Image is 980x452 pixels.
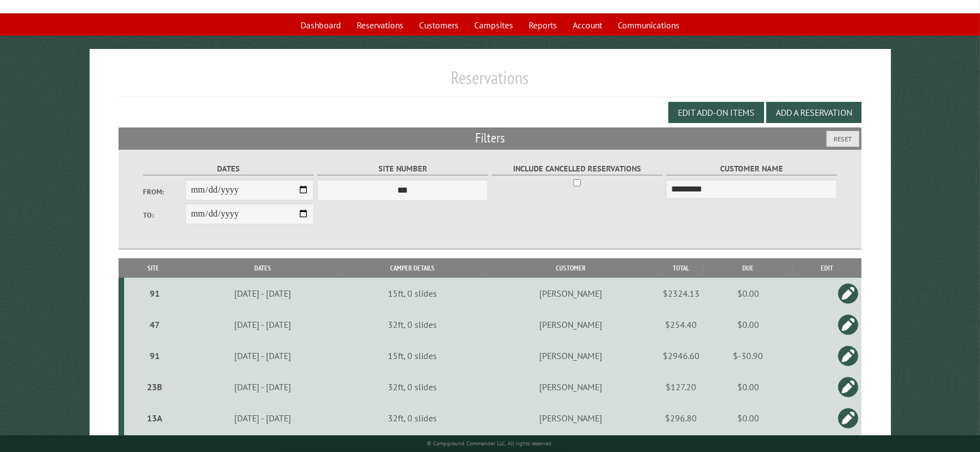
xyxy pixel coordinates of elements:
[703,258,793,278] th: Due
[129,288,180,299] div: 91
[343,258,482,278] th: Camper Details
[703,309,793,340] td: $0.00
[119,127,861,149] h2: Filters
[184,350,341,361] div: [DATE] - [DATE]
[482,258,659,278] th: Customer
[482,340,659,371] td: [PERSON_NAME]
[183,258,343,278] th: Dates
[343,309,482,340] td: 32ft, 0 slides
[343,402,482,434] td: 32ft, 0 slides
[666,163,837,175] label: Customer Name
[659,258,703,278] th: Total
[611,14,686,36] a: Communications
[482,309,659,340] td: [PERSON_NAME]
[343,371,482,402] td: 32ft, 0 slides
[143,210,186,220] label: To:
[124,258,182,278] th: Site
[184,288,341,299] div: [DATE] - [DATE]
[184,381,341,392] div: [DATE] - [DATE]
[703,278,793,309] td: $0.00
[119,67,861,97] h1: Reservations
[143,186,186,197] label: From:
[659,402,703,434] td: $296.80
[343,340,482,371] td: 15ft, 0 slides
[467,14,520,36] a: Campsites
[129,350,180,361] div: 91
[294,14,348,36] a: Dashboard
[703,402,793,434] td: $0.00
[143,163,314,175] label: Dates
[350,14,410,36] a: Reservations
[129,381,180,392] div: 23B
[659,340,703,371] td: $2946.60
[659,371,703,402] td: $127.20
[184,319,341,330] div: [DATE] - [DATE]
[184,412,341,424] div: [DATE] - [DATE]
[427,440,553,447] small: © Campground Commander LLC. All rights reserved.
[129,319,180,330] div: 47
[703,340,793,371] td: $-30.90
[482,278,659,309] td: [PERSON_NAME]
[659,278,703,309] td: $2324.13
[792,258,861,278] th: Edit
[766,102,861,123] button: Add a Reservation
[412,14,465,36] a: Customers
[522,14,564,36] a: Reports
[826,131,859,147] button: Reset
[482,402,659,434] td: [PERSON_NAME]
[317,163,488,175] label: Site Number
[566,14,609,36] a: Account
[703,371,793,402] td: $0.00
[129,412,180,424] div: 13A
[668,102,764,123] button: Edit Add-on Items
[659,309,703,340] td: $254.40
[492,163,663,175] label: Include Cancelled Reservations
[482,371,659,402] td: [PERSON_NAME]
[343,278,482,309] td: 15ft, 0 slides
